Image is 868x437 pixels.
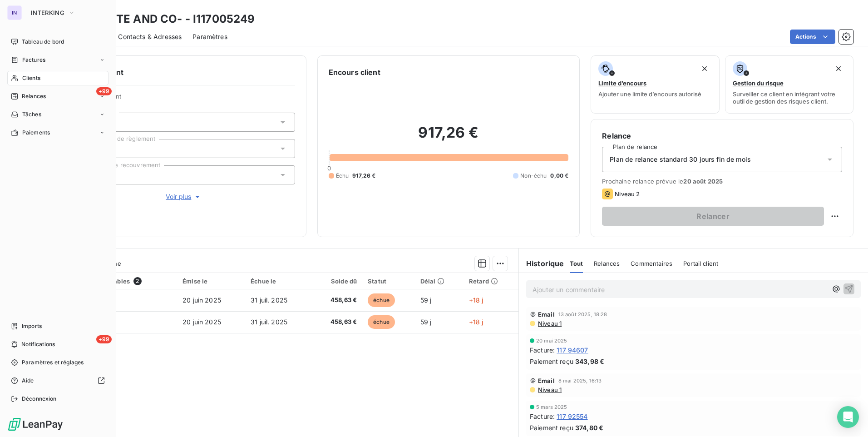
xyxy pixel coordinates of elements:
[591,55,719,114] button: Limite d’encoursAjouter une limite d’encours autorisé
[7,35,108,49] a: Tableau de bord
[537,320,562,327] span: Niveau 1
[733,79,784,87] span: Gestion du risque
[22,110,41,119] span: Tâches
[7,355,108,370] a: Paramètres et réglages
[329,124,569,151] h2: 917,26 €
[530,412,555,421] span: Facture :
[631,260,672,267] span: Commentaires
[133,277,142,285] span: 2
[615,190,640,198] span: Niveau 2
[7,319,108,333] a: Imports
[7,53,108,67] a: Factures
[329,67,380,78] h6: Encours client
[316,278,357,285] div: Solde dû
[182,296,221,304] span: 20 juin 2025
[336,172,349,180] span: Échu
[22,38,64,46] span: Tableau de bord
[598,79,646,87] span: Limite d’encours
[598,90,701,98] span: Ajouter une limite d’encours autorisé
[7,107,108,122] a: Tâches
[550,172,568,180] span: 0,00 €
[575,423,603,432] span: 374,80 €
[80,11,255,27] h3: LA SUITE AND CO- - I117005249
[557,412,587,421] span: 117 92554
[96,335,112,343] span: +99
[530,423,573,432] span: Paiement reçu
[790,30,835,44] button: Actions
[31,9,64,16] span: INTERKING
[316,296,357,305] span: 458,63 €
[22,74,40,82] span: Clients
[7,125,108,140] a: Paiements
[7,89,108,104] a: +99Relances
[538,377,555,384] span: Email
[837,406,859,428] div: Open Intercom Messenger
[520,172,547,180] span: Non-échu
[22,322,42,330] span: Imports
[7,373,108,388] a: Aide
[368,315,395,329] span: échue
[536,404,567,410] span: 5 mars 2025
[602,207,824,226] button: Relancer
[316,318,357,327] span: 458,63 €
[420,296,432,304] span: 59 j
[519,258,564,269] h6: Historique
[570,260,583,267] span: Tout
[73,192,295,202] button: Voir plus
[725,55,853,114] button: Gestion du risqueSurveiller ce client en intégrant votre outil de gestion des risques client.
[251,318,287,326] span: 31 juil. 2025
[530,357,573,366] span: Paiement reçu
[683,178,723,185] span: 20 août 2025
[22,377,34,385] span: Aide
[602,178,842,185] span: Prochaine relance prévue le
[7,71,108,85] a: Clients
[22,129,50,137] span: Paiements
[537,386,562,393] span: Niveau 1
[469,278,513,285] div: Retard
[73,277,172,285] div: Pièces comptables
[22,92,46,100] span: Relances
[251,278,306,285] div: Échue le
[558,312,607,317] span: 13 août 2025, 18:28
[22,358,84,367] span: Paramètres et réglages
[558,378,602,383] span: 8 mai 2025, 16:13
[469,318,483,326] span: +18 j
[327,164,331,172] span: 0
[22,395,57,403] span: Déconnexion
[420,318,432,326] span: 59 j
[536,338,567,343] span: 20 mai 2025
[530,345,555,355] span: Facture :
[557,345,588,355] span: 117 94607
[575,357,604,366] span: 343,98 €
[538,311,555,318] span: Email
[420,278,458,285] div: Délai
[610,155,751,164] span: Plan de relance standard 30 jours fin de mois
[368,293,395,307] span: échue
[733,90,846,105] span: Surveiller ce client en intégrant votre outil de gestion des risques client.
[73,93,295,105] span: Propriétés Client
[118,32,182,41] span: Contacts & Adresses
[683,260,718,267] span: Portail client
[352,172,375,180] span: 917,26 €
[7,5,22,20] div: IN
[192,32,227,41] span: Paramètres
[469,296,483,304] span: +18 j
[602,130,842,141] h6: Relance
[368,278,409,285] div: Statut
[166,192,202,201] span: Voir plus
[22,56,45,64] span: Factures
[594,260,620,267] span: Relances
[55,67,295,78] h6: Informations client
[182,318,221,326] span: 20 juin 2025
[7,417,64,432] img: Logo LeanPay
[21,340,55,348] span: Notifications
[96,87,112,95] span: +99
[251,296,287,304] span: 31 juil. 2025
[182,278,240,285] div: Émise le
